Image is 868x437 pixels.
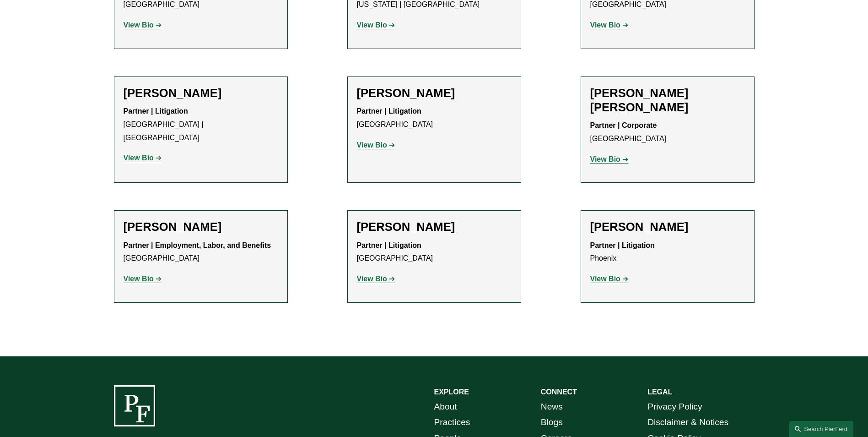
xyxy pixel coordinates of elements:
[357,21,387,29] strong: View Bio
[124,154,154,162] strong: View Bio
[541,399,563,415] a: News
[590,220,745,234] h2: [PERSON_NAME]
[124,154,162,162] a: View Bio
[124,107,188,115] strong: Partner | Litigation
[590,155,629,163] a: View Bio
[124,86,278,100] h2: [PERSON_NAME]
[124,275,162,283] a: View Bio
[124,239,278,266] p: [GEOGRAPHIC_DATA]
[357,275,387,283] strong: View Bio
[357,239,512,266] p: [GEOGRAPHIC_DATA]
[357,141,387,149] strong: View Bio
[590,21,629,29] a: View Bio
[647,415,728,431] a: Disclaimer & Notices
[124,21,162,29] a: View Bio
[789,421,853,437] a: Search this site
[590,21,620,29] strong: View Bio
[357,141,395,149] a: View Bio
[357,220,512,234] h2: [PERSON_NAME]
[590,275,620,283] strong: View Bio
[357,21,395,29] a: View Bio
[541,415,563,431] a: Blogs
[434,415,470,431] a: Practices
[590,155,620,163] strong: View Bio
[357,107,421,115] strong: Partner | Litigation
[647,388,672,396] strong: LEGAL
[357,241,421,249] strong: Partner | Litigation
[434,388,469,396] strong: EXPLORE
[124,275,154,283] strong: View Bio
[434,399,457,415] a: About
[357,86,512,100] h2: [PERSON_NAME]
[590,121,657,129] strong: Partner | Corporate
[357,105,512,131] p: [GEOGRAPHIC_DATA]
[590,239,745,266] p: Phoenix
[357,275,395,283] a: View Bio
[590,241,655,249] strong: Partner | Litigation
[590,86,745,115] h2: [PERSON_NAME] [PERSON_NAME]
[541,388,577,396] strong: CONNECT
[590,119,745,146] p: [GEOGRAPHIC_DATA]
[590,275,629,283] a: View Bio
[124,241,271,249] strong: Partner | Employment, Labor, and Benefits
[124,105,278,144] p: [GEOGRAPHIC_DATA] | [GEOGRAPHIC_DATA]
[647,399,702,415] a: Privacy Policy
[124,220,278,234] h2: [PERSON_NAME]
[124,21,154,29] strong: View Bio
